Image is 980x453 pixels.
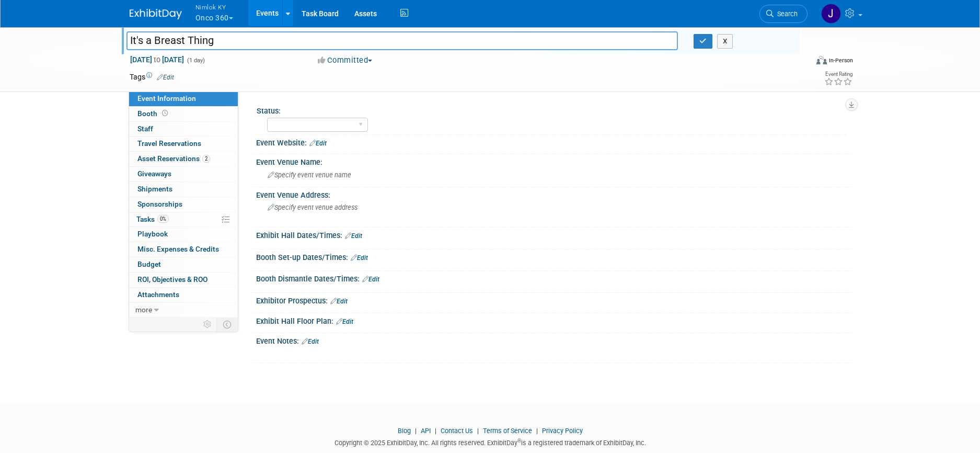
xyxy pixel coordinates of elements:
[137,260,161,268] span: Budget
[130,55,185,64] span: [DATE] [DATE]
[216,318,238,331] td: Toggle Event Tabs
[256,135,851,149] div: Event Website:
[160,109,170,117] span: Booth not reserved yet
[137,109,170,118] span: Booth
[157,74,174,81] a: Edit
[129,257,238,272] a: Budget
[129,107,238,121] a: Booth
[129,227,238,242] a: Playbook
[534,427,540,435] span: |
[202,155,210,163] span: 2
[821,4,841,24] img: Jamie Dunn
[152,55,162,64] span: to
[137,94,196,103] span: Event Information
[302,338,319,345] a: Edit
[137,124,153,133] span: Staff
[309,140,327,147] a: Edit
[398,427,411,435] a: Blog
[130,72,174,82] td: Tags
[256,293,851,307] div: Exhibitor Prospectus:
[135,305,152,314] span: more
[137,230,168,238] span: Playbook
[129,137,238,151] a: Travel Reservations
[129,122,238,137] a: Staff
[268,203,358,211] span: Specify event venue address
[336,318,353,325] a: Edit
[157,215,169,223] span: 0%
[542,427,583,435] a: Privacy Policy
[137,275,207,284] span: ROI, Objectives & ROO
[828,56,853,64] div: In-Person
[824,72,852,77] div: Event Rating
[129,288,238,302] a: Attachments
[256,271,851,285] div: Booth Dismantle Dates/Times:
[199,318,217,331] td: Personalize Event Tab Strip
[256,333,851,347] div: Event Notes:
[129,212,238,227] a: Tasks0%
[129,303,238,318] a: more
[129,167,238,182] a: Giveaways
[256,250,851,263] div: Booth Set-up Dates/Times:
[362,276,379,283] a: Edit
[351,254,368,262] a: Edit
[137,245,219,253] span: Misc. Expenses & Credits
[129,152,238,166] a: Asset Reservations2
[129,92,238,106] a: Event Information
[257,103,846,116] div: Status:
[483,427,532,435] a: Terms of Service
[774,10,798,18] span: Search
[345,232,362,240] a: Edit
[129,197,238,212] a: Sponsorships
[268,171,351,179] span: Specify event venue name
[421,427,431,435] a: API
[314,55,376,66] button: Committed
[517,438,521,444] sup: ®
[137,185,172,193] span: Shipments
[330,298,348,305] a: Edit
[195,2,233,13] span: Nimlok KY
[746,54,854,70] div: Event Format
[137,169,171,178] span: Giveaways
[137,154,210,163] span: Asset Reservations
[759,5,808,23] a: Search
[432,427,439,435] span: |
[137,139,201,148] span: Travel Reservations
[137,290,179,299] span: Attachments
[256,228,851,241] div: Exhibit Hall Dates/Times:
[129,182,238,197] a: Shipments
[129,273,238,287] a: ROI, Objectives & ROO
[475,427,481,435] span: |
[130,9,182,19] img: ExhibitDay
[441,427,473,435] a: Contact Us
[717,34,733,49] button: X
[129,242,238,257] a: Misc. Expenses & Credits
[816,56,827,64] img: Format-Inperson.png
[256,313,851,327] div: Exhibit Hall Floor Plan:
[137,200,182,208] span: Sponsorships
[186,57,205,64] span: (1 day)
[136,215,169,223] span: Tasks
[412,427,419,435] span: |
[256,154,851,167] div: Event Venue Name:
[256,187,851,200] div: Event Venue Address:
